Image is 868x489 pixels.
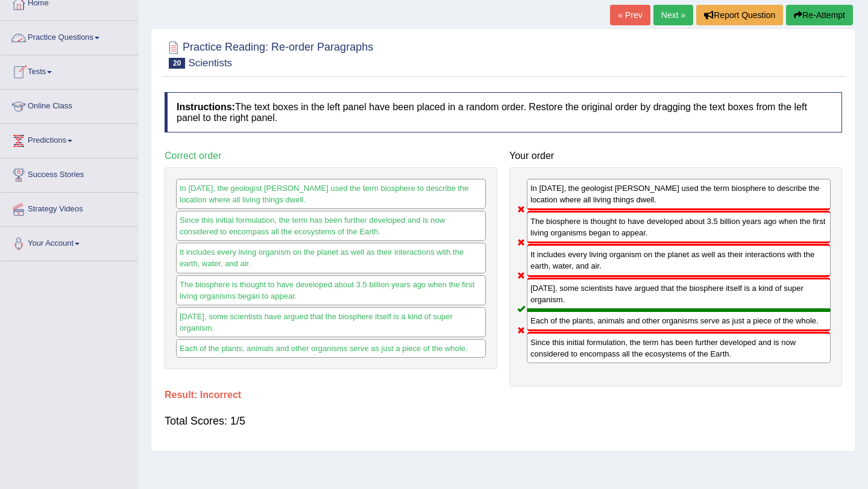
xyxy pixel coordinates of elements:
[176,243,486,273] div: It includes every living organism on the planet as well as their interactions with the earth, wat...
[696,5,783,25] button: Report Question
[527,310,831,331] div: Each of the plants, animals and other organisms serve as just a piece of the whole.
[509,151,842,161] h4: Your order
[176,179,486,209] div: In [DATE], the geologist [PERSON_NAME] used the term biosphere to describe the location where all...
[610,5,650,25] a: « Prev
[527,211,831,243] div: The biosphere is thought to have developed about 3.5 billion years ago when the first living orga...
[169,58,185,69] span: 20
[527,244,831,276] div: It includes every living organism on the planet as well as their interactions with the earth, wat...
[1,227,138,257] a: Your Account
[165,406,842,435] div: Total Scores: 1/5
[165,92,842,132] h4: The text boxes in the left panel have been placed in a random order. Restore the original order b...
[177,102,235,112] b: Instructions:
[1,124,138,154] a: Predictions
[165,390,842,400] h4: Result:
[176,211,486,241] div: Since this initial formulation, the term has been further developed and is now considered to enco...
[1,158,138,188] a: Success Stories
[188,57,232,69] small: Scientists
[527,179,831,210] div: In [DATE], the geologist [PERSON_NAME] used the term biosphere to describe the location where all...
[1,90,138,120] a: Online Class
[176,339,486,358] div: Each of the plants, animals and other organisms serve as just a piece of the whole.
[1,193,138,223] a: Strategy Videos
[165,39,373,69] h2: Practice Reading: Re-order Paragraphs
[527,278,831,310] div: [DATE], some scientists have argued that the biosphere itself is a kind of super organism.
[527,332,831,363] div: Since this initial formulation, the term has been further developed and is now considered to enco...
[176,275,486,305] div: The biosphere is thought to have developed about 3.5 billion years ago when the first living orga...
[1,21,138,51] a: Practice Questions
[786,5,853,25] button: Re-Attempt
[176,307,486,337] div: [DATE], some scientists have argued that the biosphere itself is a kind of super organism.
[653,5,693,25] a: Next »
[1,55,138,86] a: Tests
[165,151,497,161] h4: Correct order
